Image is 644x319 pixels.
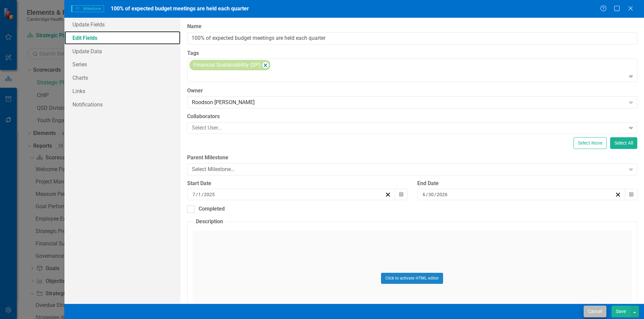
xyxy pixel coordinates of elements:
a: Notifications [64,98,180,111]
label: Collaborators [187,113,637,121]
button: Cancel [584,306,606,317]
div: Roodson [PERSON_NAME] [192,99,626,106]
div: Remove [object Object] [262,62,269,68]
button: Click to activate HTML editor [381,273,443,284]
legend: Description [193,218,226,226]
span: / [426,191,428,197]
input: Milestone Name [187,32,637,45]
button: Select All [610,137,637,149]
a: Series [64,58,180,71]
span: 100% of expected budget meetings are held each quarter [111,5,249,12]
label: Tags [187,50,637,57]
label: Owner [187,87,637,95]
button: Save [611,306,630,317]
span: / [434,191,436,197]
div: Select Milestone... [192,165,626,173]
a: Charts [64,71,180,84]
a: Update Data [64,45,180,58]
span: / [202,191,204,197]
button: Select None [574,137,607,149]
div: Start Date [187,180,407,187]
span: / [196,191,198,197]
div: End Date [417,180,637,187]
div: Completed [199,205,225,213]
a: Links [64,84,180,98]
label: Parent Milestone [187,154,637,162]
span: Financial Sustainability (SP) [193,62,261,68]
span: Milestone [71,5,104,12]
a: Update Fields [64,18,180,31]
label: Name [187,23,637,30]
a: Edit Fields [64,31,180,45]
